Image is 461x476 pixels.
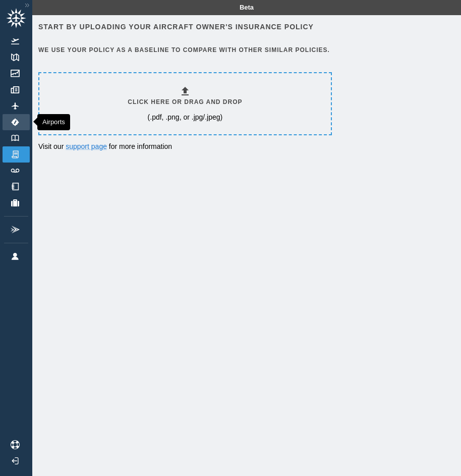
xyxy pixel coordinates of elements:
[128,97,242,107] h6: Click here or drag and drop
[66,142,107,150] a: support page
[38,141,330,151] p: Visit our for more information
[38,45,330,55] h6: We use your policy as a baseline to compare with other similar policies.
[148,112,223,122] p: (.pdf, .png, or .jpg/.jpeg)
[38,21,330,32] h6: Start by uploading your aircraft owner's insurance policy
